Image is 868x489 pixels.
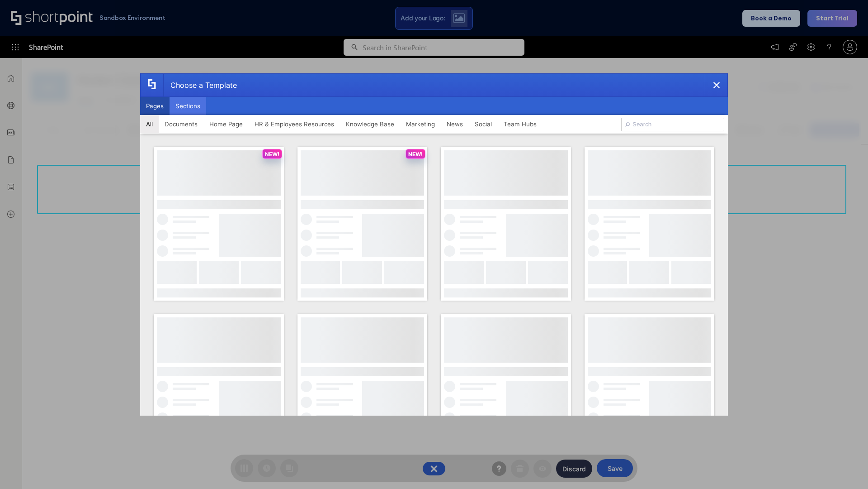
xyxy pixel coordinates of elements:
button: All [140,115,159,133]
button: Documents [159,115,203,133]
button: Knowledge Base [340,115,400,133]
button: Home Page [203,115,249,133]
p: NEW! [265,151,279,158]
input: Search [621,118,724,131]
p: NEW! [408,151,423,158]
button: HR & Employees Resources [249,115,340,133]
div: template selector [140,73,728,416]
div: Choose a Template [163,74,237,96]
button: News [441,115,469,133]
button: Social [469,115,498,133]
button: Team Hubs [498,115,542,133]
iframe: Chat Widget [823,446,868,489]
button: Sections [170,97,206,115]
button: Pages [140,97,170,115]
button: Marketing [400,115,441,133]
